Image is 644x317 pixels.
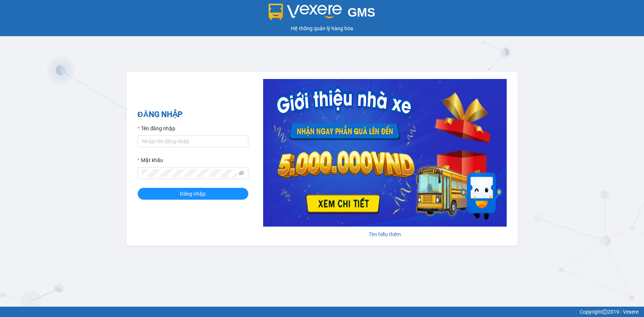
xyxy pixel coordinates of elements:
input: Mật khẩu [142,169,237,177]
img: logo 2 [269,4,342,20]
div: Hệ thống quản lý hàng hóa [2,24,642,32]
h2: ĐĂNG NHẬP [138,108,248,121]
span: copyright [602,309,607,314]
button: Đăng nhập [138,188,248,200]
label: Tên đăng nhập [138,124,175,132]
span: eye-invisible [239,170,244,176]
img: banner-0 [263,79,507,227]
input: Tên đăng nhập [138,135,248,147]
span: Đăng nhập [180,190,206,198]
div: Copyright 2019 - Vexere [6,308,638,316]
label: Mật khẩu [138,156,163,164]
span: GMS [348,6,375,19]
a: GMS [269,11,375,17]
div: Tìm hiểu thêm [263,230,507,238]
